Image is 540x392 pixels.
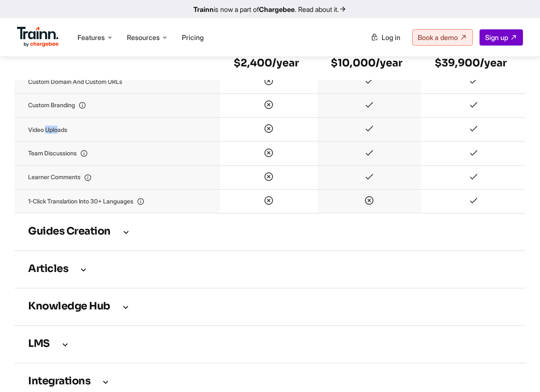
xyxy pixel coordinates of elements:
h3: Articles [28,265,512,274]
h3: Integrations [28,377,512,386]
a: Log in [365,30,405,45]
h3: LMS [28,340,512,349]
td: Custom domain and custom URLs [14,69,220,93]
h6: $10,000/year [331,56,408,70]
td: 1-Click translation into 30+ languages [14,189,220,213]
span: Log in [382,33,400,42]
a: Sign up [480,29,523,46]
td: Custom branding [14,94,220,117]
a: Book a demo [412,29,473,46]
td: Team discussions [14,141,220,165]
td: Video uploads [14,117,220,141]
a: Pricing [182,33,204,42]
h3: Guides creation [28,227,512,237]
iframe: Chat Widget [497,351,540,392]
b: Chargebee [259,5,295,14]
span: Sign up [485,33,508,42]
h6: $2,400/year [234,56,304,70]
img: Trainn Logo [17,27,59,47]
h6: $39,900/year [435,56,512,70]
span: Features [78,33,105,42]
span: Resources [127,33,160,42]
span: Book a demo [418,33,458,42]
b: Trainn [193,5,214,14]
td: Learner comments [14,166,220,189]
h3: Knowledge Hub [28,302,512,312]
